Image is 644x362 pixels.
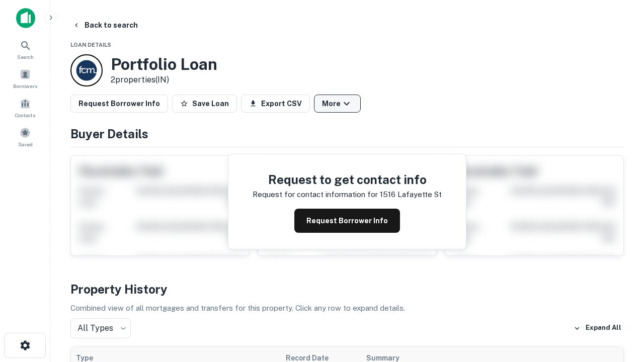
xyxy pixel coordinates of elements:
img: capitalize-icon.png [16,8,35,28]
h4: Request to get contact info [253,170,442,189]
a: Borrowers [3,65,47,92]
button: More [314,95,361,113]
a: Contacts [3,94,47,121]
p: 1516 lafayette st [380,189,442,201]
span: Saved [18,140,33,148]
div: All Types [70,318,131,338]
p: Combined view of all mortgages and transfers for this property. Click any row to expand details. [70,302,624,314]
a: Search [3,36,47,63]
p: Request for contact information for [253,189,378,201]
button: Expand All [571,321,624,336]
button: Save Loan [172,95,237,113]
span: Borrowers [13,82,37,90]
h4: Buyer Details [70,125,624,143]
iframe: Chat Widget [594,249,644,298]
button: Export CSV [241,95,310,113]
h3: Portfolio Loan [111,55,217,74]
button: Request Borrower Info [294,209,400,233]
span: Contacts [15,111,35,119]
a: Saved [3,123,47,150]
span: Loan Details [70,42,111,48]
button: Request Borrower Info [70,95,168,113]
p: 2 properties (IN) [111,74,217,86]
h4: Property History [70,280,624,298]
button: Back to search [68,16,142,34]
span: Search [17,53,34,61]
